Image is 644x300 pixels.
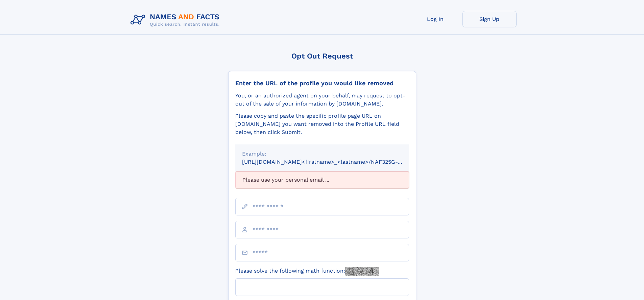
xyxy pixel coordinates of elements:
div: You, or an authorized agent on your behalf, may request to opt-out of the sale of your informatio... [235,92,409,108]
small: [URL][DOMAIN_NAME]<firstname>_<lastname>/NAF325G-xxxxxxxx [242,159,422,165]
div: Enter the URL of the profile you would like removed [235,79,409,87]
a: Log In [408,11,462,27]
div: Opt Out Request [228,52,416,60]
div: Example: [242,150,402,158]
div: Please copy and paste the specific profile page URL on [DOMAIN_NAME] you want removed into the Pr... [235,112,409,136]
img: Logo Names and Facts [128,11,225,29]
a: Sign Up [462,11,517,27]
label: Please solve the following math function: [235,267,379,276]
div: Please use your personal email ... [235,171,409,188]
